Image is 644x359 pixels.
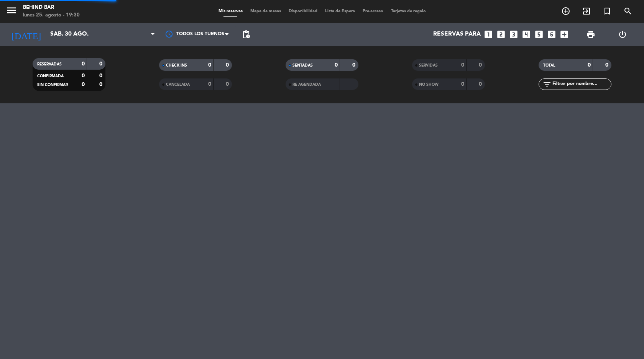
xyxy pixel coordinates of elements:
i: add_box [559,29,569,39]
span: SIN CONFIRMAR [37,83,68,87]
span: SENTADAS [292,64,313,67]
strong: 0 [82,82,85,87]
strong: 0 [605,62,610,68]
i: looks_one [483,29,493,39]
span: CONFIRMADA [37,74,64,78]
strong: 0 [461,62,464,68]
strong: 0 [335,62,338,68]
i: arrow_drop_down [71,30,80,39]
strong: 0 [99,82,104,87]
strong: 0 [588,62,591,68]
strong: 0 [479,62,483,68]
strong: 0 [461,82,464,87]
span: Reservas para [433,31,481,38]
i: add_circle_outline [561,7,570,16]
span: CANCELADA [166,83,190,86]
span: NO SHOW [419,83,439,86]
span: RE AGENDADA [292,83,321,86]
strong: 0 [99,61,104,67]
strong: 0 [82,61,85,67]
span: CHECK INS [166,64,187,67]
strong: 0 [208,62,211,68]
span: Disponibilidad [285,9,321,13]
span: Pre-acceso [359,9,387,13]
span: TOTAL [543,64,555,67]
div: Behind Bar [23,4,80,11]
span: Tarjetas de regalo [387,9,430,13]
i: [DATE] [6,26,46,43]
i: looks_3 [509,29,519,39]
span: RESERVADAS [37,62,62,66]
i: looks_4 [521,29,531,39]
strong: 0 [82,73,85,78]
strong: 0 [479,82,483,87]
i: exit_to_app [582,7,591,16]
strong: 0 [226,82,230,87]
div: LOG OUT [606,23,638,46]
span: Mapa de mesas [246,9,285,13]
i: filter_list [542,80,552,89]
span: Lista de Espera [321,9,359,13]
span: SERVIDAS [419,64,438,67]
strong: 0 [208,82,211,87]
i: looks_6 [547,29,557,39]
i: menu [6,5,17,16]
i: turned_in_not [603,7,612,16]
strong: 0 [226,62,230,68]
div: lunes 25. agosto - 19:30 [23,11,80,19]
span: Mis reservas [215,9,246,13]
i: search [623,7,632,16]
button: menu [6,5,17,19]
i: looks_two [496,29,506,39]
input: Filtrar por nombre... [552,80,611,88]
strong: 0 [352,62,357,68]
i: looks_5 [534,29,544,39]
i: power_settings_new [618,30,627,39]
strong: 0 [99,73,104,78]
span: print [586,30,595,39]
span: pending_actions [242,30,251,39]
